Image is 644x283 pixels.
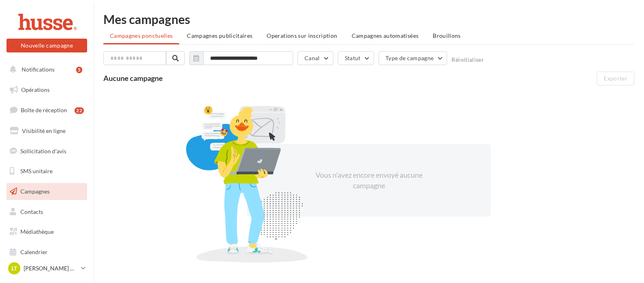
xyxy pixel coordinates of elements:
[5,101,89,119] a: Boîte de réception22
[5,223,89,240] a: Médiathèque
[597,72,634,85] button: Exporter
[24,264,78,272] p: [PERSON_NAME] & [PERSON_NAME]
[22,127,66,134] span: Visibilité en ligne
[11,264,17,272] span: Lt
[5,163,89,180] a: SMS unitaire
[22,66,55,73] span: Notifications
[103,74,163,83] span: Aucune campagne
[20,228,54,235] span: Médiathèque
[187,32,252,39] span: Campagnes publicitaires
[20,147,66,154] span: Sollicitation d'avis
[21,86,50,93] span: Opérations
[379,51,447,65] button: Type de campagne
[21,107,67,113] span: Boîte de réception
[5,81,89,98] a: Opérations
[267,32,337,39] span: Operations sur inscription
[299,170,439,191] div: Vous n'avez encore envoyé aucune campagne
[103,13,634,25] div: Mes campagnes
[5,61,85,78] button: Notifications 5
[7,261,87,276] a: Lt [PERSON_NAME] & [PERSON_NAME]
[5,183,89,200] a: Campagnes
[20,188,50,195] span: Campagnes
[5,203,89,220] a: Contacts
[298,51,333,65] button: Canal
[338,51,374,65] button: Statut
[451,57,484,63] button: Réinitialiser
[20,208,43,215] span: Contacts
[5,122,89,139] a: Visibilité en ligne
[20,248,48,255] span: Calendrier
[20,168,53,174] span: SMS unitaire
[433,32,461,39] span: Brouillons
[74,107,84,114] div: 22
[5,143,89,160] a: Sollicitation d'avis
[5,244,89,261] a: Calendrier
[7,39,87,52] button: Nouvelle campagne
[76,67,82,73] div: 5
[352,32,419,39] span: Campagnes automatisées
